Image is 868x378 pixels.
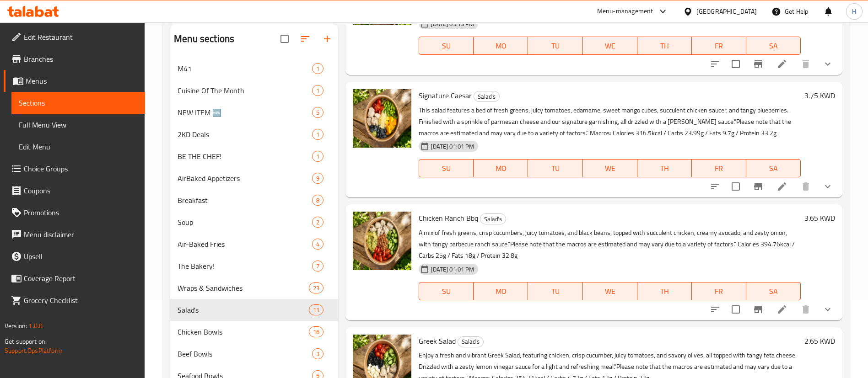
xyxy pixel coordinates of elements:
[817,53,839,75] button: show more
[747,298,769,320] button: Branch-specific-item
[19,141,138,152] span: Edit Menu
[822,59,833,69] svg: Show Choices
[474,37,528,55] button: MO
[313,218,323,227] span: 2
[19,97,138,108] span: Sections
[178,85,312,96] span: Cuisine Of The Month
[704,176,726,197] button: sort-choices
[423,285,470,298] span: SU
[423,162,470,175] span: SU
[817,176,839,197] button: show more
[170,321,338,343] div: Chicken Bowls16
[637,282,692,300] button: TH
[170,277,338,299] div: Wraps & Sandwiches23
[312,348,323,359] div: items
[170,58,338,80] div: M411
[26,75,138,86] span: Menus
[587,162,634,175] span: WE
[822,181,833,192] svg: Show Choices
[726,300,745,319] span: Select to update
[583,282,637,300] button: WE
[692,159,746,177] button: FR
[776,304,787,315] a: Edit menu item
[313,350,323,358] span: 3
[174,32,234,46] h2: Menu sections
[178,348,312,359] span: Beef Bowls
[11,114,145,136] a: Full Menu View
[804,212,835,224] h6: 3.65 KWD
[178,63,312,74] span: M41
[309,306,323,314] span: 11
[5,320,27,332] span: Version:
[170,233,338,255] div: Air-Baked Fries4
[480,213,506,224] div: Salad's
[587,39,634,53] span: WE
[528,282,582,300] button: TU
[804,89,835,102] h6: 3.75 KWD
[178,195,312,206] span: Breakfast
[178,217,312,228] div: Soup
[313,262,323,271] span: 7
[532,285,579,298] span: TU
[4,245,145,267] a: Upsell
[750,285,797,298] span: SA
[419,105,801,139] p: This salad features a bed of fresh greens, juicy tomatoes, edamame, sweet mango cubes, succulent ...
[423,39,470,53] span: SU
[695,285,743,298] span: FR
[704,298,726,320] button: sort-choices
[313,196,323,205] span: 8
[795,53,817,75] button: delete
[587,285,634,298] span: WE
[353,212,411,270] img: Chicken Ranch Bbq
[312,239,323,250] div: items
[313,130,323,139] span: 1
[692,282,746,300] button: FR
[312,173,323,184] div: items
[170,145,338,167] div: BE THE CHEF!1
[178,326,309,337] div: Chicken Bowls
[313,108,323,117] span: 5
[477,39,524,53] span: MO
[795,298,817,320] button: delete
[419,159,474,177] button: SU
[5,335,47,347] span: Get support on:
[11,92,145,114] a: Sections
[852,6,856,16] span: H
[309,326,323,337] div: items
[170,343,338,365] div: Beef Bowls3
[19,119,138,130] span: Full Menu View
[822,304,833,315] svg: Show Choices
[4,224,145,245] a: Menu disclaimer
[11,136,145,158] a: Edit Menu
[480,214,506,224] span: Salad's
[458,336,483,347] span: Salad's
[750,39,797,53] span: SA
[4,158,145,180] a: Choice Groups
[637,37,692,55] button: TH
[312,217,323,228] div: items
[637,159,692,177] button: TH
[4,48,145,70] a: Branches
[178,107,312,118] span: NEW ITEM 🆕
[170,189,338,211] div: Breakfast8
[24,163,138,174] span: Choice Groups
[641,39,688,53] span: TH
[309,328,323,336] span: 16
[5,345,63,357] a: Support.OpsPlatform
[419,211,478,225] span: Chicken Ranch Bbq
[641,162,688,175] span: TH
[313,152,323,161] span: 1
[178,304,309,315] span: Salad's
[746,37,801,55] button: SA
[178,239,312,250] span: Air-Baked Fries
[427,265,478,274] span: [DATE] 01:01 PM
[726,54,745,74] span: Select to update
[804,335,835,347] h6: 2.65 KWD
[696,6,757,16] div: [GEOGRAPHIC_DATA]
[419,282,474,300] button: SU
[597,6,653,17] div: Menu-management
[170,299,338,321] div: Salad's11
